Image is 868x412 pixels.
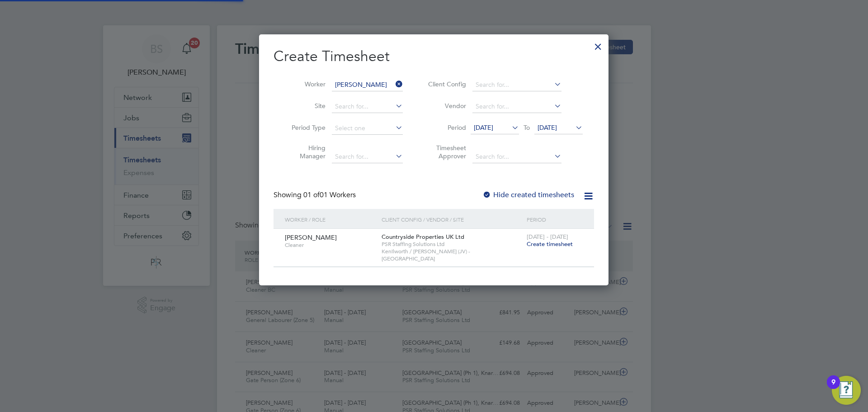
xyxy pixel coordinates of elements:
input: Search for... [332,100,403,113]
span: [DATE] - [DATE] [527,233,568,241]
input: Search for... [472,151,561,163]
span: Countryside Properties UK Ltd [382,233,464,241]
span: Create timesheet [527,240,573,248]
span: Cleaner [285,242,375,249]
span: 01 Workers [303,190,356,199]
input: Search for... [472,79,561,91]
input: Search for... [332,151,403,163]
span: [DATE] [474,123,493,132]
div: 9 [831,382,835,394]
div: Showing [274,190,358,200]
span: To [521,122,533,133]
span: 01 of [303,190,320,199]
label: Site [285,102,325,110]
label: Hiring Manager [285,144,325,160]
span: [DATE] [538,123,557,132]
input: Search for... [332,79,403,91]
label: Period Type [285,123,325,132]
input: Select one [332,122,403,135]
span: PSR Staffing Solutions Ltd [382,241,522,248]
label: Worker [285,80,325,88]
span: Kenilworth / [PERSON_NAME] (JV) - [GEOGRAPHIC_DATA] [382,248,522,262]
div: Period [524,209,585,230]
span: [PERSON_NAME] [285,233,337,242]
label: Client Config [425,80,466,88]
label: Hide created timesheets [482,190,574,199]
label: Vendor [425,102,466,110]
label: Timesheet Approver [425,144,466,160]
button: Open Resource Center, 9 new notifications [832,376,861,405]
input: Search for... [472,100,561,113]
div: Worker / Role [283,209,379,230]
h2: Create Timesheet [274,47,594,66]
div: Client Config / Vendor / Site [379,209,524,230]
label: Period [425,123,466,132]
